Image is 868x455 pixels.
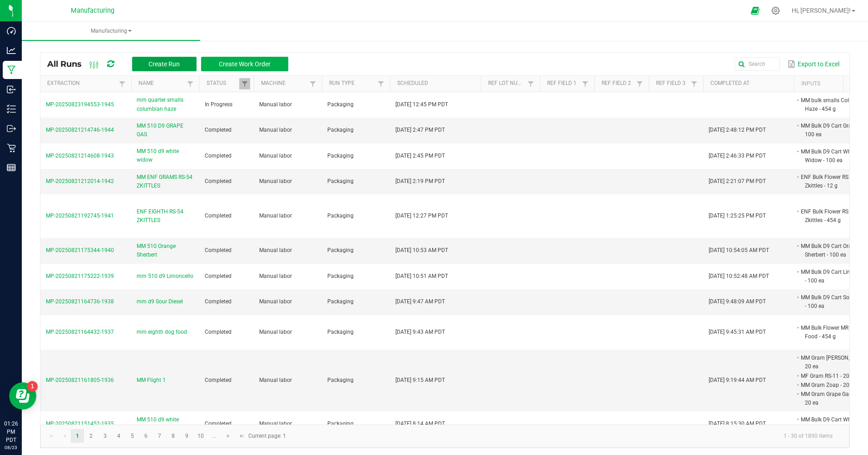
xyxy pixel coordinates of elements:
span: MP-20250821214746-1944 [46,127,114,133]
span: Packaging [327,298,354,305]
span: Packaging [327,213,354,219]
a: Filter [634,78,645,89]
span: MP-20250821151452-1935 [46,420,114,427]
span: Manufacturing [71,7,114,15]
span: [DATE] 12:27 PM PDT [395,213,448,219]
span: Create Run [148,60,180,68]
a: Page 5 [126,429,139,443]
span: Manual labor [259,298,292,305]
div: All Runs [47,56,295,72]
a: Ref Field 3Sortable [656,80,688,87]
span: [DATE] 2:46:33 PM PDT [709,153,766,159]
span: Packaging [327,247,354,253]
a: Filter [239,78,250,89]
span: Manual labor [259,101,292,108]
inline-svg: Analytics [7,46,16,55]
span: Manual labor [259,247,292,253]
a: Ref Lot NumberSortable [488,80,525,87]
span: MM Flight 1 [137,376,166,385]
span: mm quarter smalls columbian haze [137,96,194,113]
span: MP-20250821164432-1937 [46,329,114,335]
a: Ref Field 1Sortable [547,80,579,87]
span: [DATE] 9:45:31 AM PDT [709,329,766,335]
inline-svg: Reports [7,163,16,172]
span: Completed [205,420,232,427]
span: Packaging [327,101,354,108]
kendo-pager: Current page: 1 [40,425,849,448]
a: Filter [307,78,318,89]
span: ENF EIGHTH RS-54 ZKITTLES [137,208,194,225]
span: [DATE] 9:15 AM PDT [395,377,445,383]
iframe: Resource center [9,382,36,410]
a: Go to the last page [235,429,248,443]
span: mm eighth dog food [137,328,187,336]
span: [DATE] 2:45 PM PDT [395,153,445,159]
span: MP-20250821214608-1943 [46,153,114,159]
span: [DATE] 2:47 PM PDT [395,127,445,133]
a: NameSortable [138,80,184,87]
a: Filter [185,78,196,89]
a: Filter [580,78,591,89]
span: mm 510 d9 Limoncello [137,272,193,281]
span: MM 510 d9 white widow [137,415,194,433]
span: Hi, [PERSON_NAME]! [792,7,851,14]
inline-svg: Retail [7,143,16,153]
span: MP-20250821161805-1936 [46,377,114,383]
span: Create Work Order [219,60,271,68]
a: ExtractionSortable [47,80,116,87]
span: Packaging [327,273,354,279]
span: [DATE] 9:43 AM PDT [395,329,445,335]
span: MM 510 d9 white widow [137,147,194,164]
input: Search [735,57,780,71]
a: StatusSortable [207,80,239,87]
a: Ref Field 2Sortable [602,80,634,87]
span: Manual labor [259,178,292,184]
span: MP-20250821192745-1941 [46,213,114,219]
span: Packaging [327,178,354,184]
span: Completed [205,298,232,305]
span: [DATE] 12:45 PM PDT [395,101,448,108]
iframe: Resource center unread badge [27,381,38,392]
span: MP-20250821212014-1942 [46,178,114,184]
span: Packaging [327,377,354,383]
a: MachineSortable [261,80,307,87]
span: MP-20250821164736-1938 [46,298,114,305]
span: Manual labor [259,127,292,133]
inline-svg: Dashboard [7,26,16,35]
span: In Progress [205,101,232,108]
span: [DATE] 10:52:48 AM PDT [709,273,769,279]
span: [DATE] 2:48:12 PM PDT [709,127,766,133]
span: [DATE] 8:15:30 AM PDT [709,420,766,427]
span: Manual labor [259,377,292,383]
span: [DATE] 2:19 PM PDT [395,178,445,184]
span: MP-20250823194553-1945 [46,101,114,108]
button: Create Work Order [201,57,288,71]
a: Page 7 [153,429,166,443]
span: mm d9 Sour Diesel [137,297,183,306]
span: [DATE] 10:51 AM PDT [395,273,448,279]
span: [DATE] 9:47 AM PDT [395,298,445,305]
a: Manufacturing [22,22,200,41]
span: Packaging [327,420,354,427]
span: Completed [205,178,232,184]
inline-svg: Inbound [7,85,16,94]
a: Filter [117,78,128,89]
span: MP-20250821175344-1940 [46,247,114,253]
span: [DATE] 8:14 AM PDT [395,420,445,427]
a: Page 10 [194,429,207,443]
inline-svg: Manufacturing [7,65,16,74]
span: Manual labor [259,153,292,159]
a: Completed AtSortable [710,80,790,87]
span: Manual labor [259,329,292,335]
a: Page 6 [139,429,153,443]
a: Filter [689,78,700,89]
span: Manufacturing [22,27,200,35]
span: Manual labor [259,213,292,219]
kendo-pager-info: 1 - 30 of 1890 items [291,429,840,444]
span: MP-20250821175222-1939 [46,273,114,279]
div: Manage settings [770,6,781,15]
inline-svg: Outbound [7,124,16,133]
span: Completed [205,127,232,133]
a: Run TypeSortable [329,80,375,87]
